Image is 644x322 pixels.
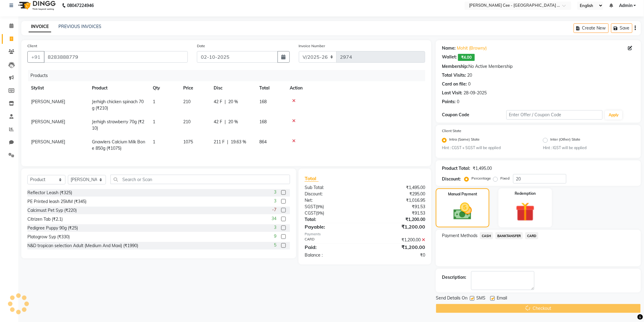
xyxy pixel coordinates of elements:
div: ₹1,495.00 [365,184,430,191]
div: Calcimust Pet Syp (₹220) [27,207,77,214]
a: INVOICE [29,21,51,32]
span: 1 [153,99,155,104]
span: 19.63 % [231,139,246,145]
div: ₹1,016.95 [365,197,430,204]
div: Wallet: [442,54,457,61]
span: 168 [259,99,267,104]
span: 1 [153,119,155,124]
div: Points: [442,99,456,105]
label: Percentage [471,176,491,181]
button: +91 [27,51,44,63]
span: 20 % [228,99,238,105]
div: Membership: [442,63,468,70]
span: 211 F [214,139,225,145]
span: | [225,119,226,125]
div: ₹91.53 [365,204,430,210]
div: Description: [442,274,466,281]
span: Gnawlers Calcium Milk Bone 850g (₹1075) [92,139,145,151]
div: Products [28,70,430,81]
span: 864 [259,139,267,145]
div: No Active Membership [442,63,635,70]
a: Mohit (Browny) [457,45,487,51]
span: 42 F [214,99,222,105]
input: Enter Offer / Coupon Code [506,110,603,120]
span: Email [497,295,507,303]
div: ₹1,200.00 [365,237,430,243]
div: Name: [442,45,456,51]
span: 168 [259,119,267,124]
span: CGST [305,210,316,216]
th: Stylist [27,81,88,95]
div: 20 [467,72,472,79]
label: Manual Payment [448,191,477,197]
span: 9% [317,204,323,209]
button: Apply [605,110,622,120]
span: | [225,99,226,105]
div: Total: [300,216,365,223]
div: Reflector Leash (₹325) [27,190,72,196]
th: Product [88,81,149,95]
span: 3 [274,224,276,231]
span: 3 [274,189,276,195]
span: ₹4.00 [458,54,475,61]
small: Hint : CGST + SGST will be applied [442,145,534,151]
div: ₹1,495.00 [473,165,492,172]
span: CASH [480,232,493,239]
div: ₹1,200.00 [365,223,430,230]
input: Search or Scan [110,175,290,184]
button: Save [611,23,632,33]
div: Pedigree Puppy 90g (₹25) [27,225,78,231]
div: Total Visits: [442,72,466,79]
th: Qty [149,81,180,95]
div: Citrizen Tab (₹2.1) [27,216,63,222]
div: ₹0 [365,252,430,258]
label: Intra (Same) State [449,137,480,144]
span: 1 [153,139,155,145]
span: [PERSON_NAME] [31,99,65,104]
th: Total [256,81,286,95]
div: Discount: [442,176,461,182]
span: Total [305,175,319,182]
small: Hint : IGST will be applied [543,145,635,151]
div: Paid: [300,243,365,251]
span: 210 [183,99,191,104]
div: Payments [305,232,425,237]
div: Discount: [300,191,365,197]
th: Price [180,81,210,95]
div: ( ) [300,204,365,210]
div: Sub Total: [300,184,365,191]
div: 0 [457,99,459,105]
span: BANKTANSFER [495,232,523,239]
button: Create New [574,23,609,33]
img: _gift.svg [510,200,541,224]
label: Date [197,43,205,49]
div: Net: [300,197,365,204]
div: Last Visit: [442,90,462,96]
label: Fixed [500,176,509,181]
th: Action [286,81,425,95]
div: CARD [300,237,365,243]
span: Payment Methods [442,233,478,239]
a: PREVIOUS INVOICES [58,24,101,29]
label: Redemption [515,191,536,196]
div: PE Printed leash 25MM (₹345) [27,198,86,205]
span: CARD [525,232,538,239]
label: Client [27,43,37,49]
span: | [227,139,228,145]
div: Payable: [300,223,365,230]
span: 9 [274,233,276,240]
div: 0 [468,81,471,87]
span: SMS [476,295,485,303]
span: Jerhigh chicken spinach 70g (₹210) [92,99,144,111]
label: Client State [442,128,461,134]
div: ₹91.53 [365,210,430,216]
span: 9% [317,211,323,215]
span: -7 [272,207,276,213]
th: Disc [210,81,256,95]
span: [PERSON_NAME] [31,119,65,124]
span: Admin [619,2,632,9]
span: Jerhigh strawberry 70g (₹210) [92,119,144,131]
div: Product Total: [442,165,470,172]
span: 210 [183,119,191,124]
input: Search by Name/Mobile/Email/Code [44,51,188,63]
